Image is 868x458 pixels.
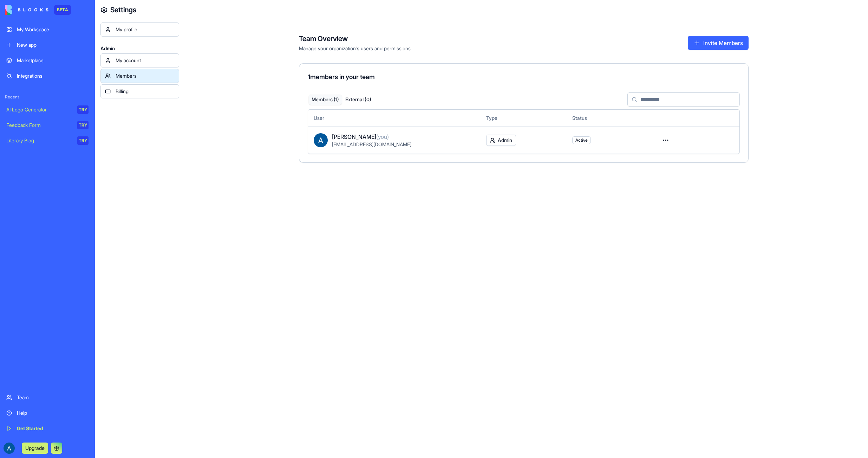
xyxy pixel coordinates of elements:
div: My Workspace [17,26,89,33]
div: Get Started [17,425,89,432]
img: ACg8ocLLsd-mHQ3j3AkSHCqc7HSAYEotNVKJcEG1tLjGetfdC0TpUw=s96-c [4,443,15,454]
span: Manage your organization's users and permissions [299,45,411,52]
a: Integrations [2,69,93,83]
div: TRY [77,105,89,114]
span: (you) [376,133,389,140]
a: Billing [100,84,179,98]
button: Admin [486,135,516,146]
span: 1 members in your team [308,73,375,80]
a: Marketplace [2,53,93,67]
a: My profile [100,22,179,37]
span: Admin [100,45,179,52]
th: User [308,110,481,127]
a: Members [100,69,179,83]
span: Admin [498,137,512,144]
div: Billing [116,88,175,95]
h4: Team Overview [299,34,411,44]
div: BETA [54,5,71,15]
div: Status [572,115,647,122]
div: My profile [116,26,175,33]
div: New app [17,41,89,49]
a: My account [100,53,179,67]
a: BETA [5,5,71,15]
a: AI Logo GeneratorTRY [2,103,93,117]
h4: Settings [110,5,136,15]
div: Integrations [17,72,89,79]
img: logo [5,5,48,15]
div: My account [116,57,175,64]
a: Help [2,406,93,420]
div: Team [17,394,89,401]
span: [EMAIL_ADDRESS][DOMAIN_NAME] [332,141,411,147]
a: My Workspace [2,22,93,37]
a: New app [2,38,93,52]
div: Feedback Form [6,122,72,129]
div: AI Logo Generator [6,106,72,113]
img: ACg8ocLLsd-mHQ3j3AkSHCqc7HSAYEotNVKJcEG1tLjGetfdC0TpUw=s96-c [314,133,328,147]
button: Invite Members [688,36,749,50]
span: [PERSON_NAME] [332,133,389,141]
span: Recent [2,94,93,100]
button: Members ( 1 ) [309,95,342,105]
a: Upgrade [22,444,48,451]
button: External ( 0 ) [342,95,375,105]
div: Members [116,72,175,79]
div: Help [17,409,89,417]
div: Type [486,115,561,122]
div: Marketplace [17,57,89,64]
a: Feedback FormTRY [2,118,93,132]
button: Upgrade [22,443,48,454]
div: Literary Blog [6,137,72,144]
a: Team [2,391,93,405]
a: Literary BlogTRY [2,134,93,148]
div: TRY [77,121,89,129]
span: Active [575,137,588,143]
div: TRY [77,136,89,145]
a: Get Started [2,421,93,436]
